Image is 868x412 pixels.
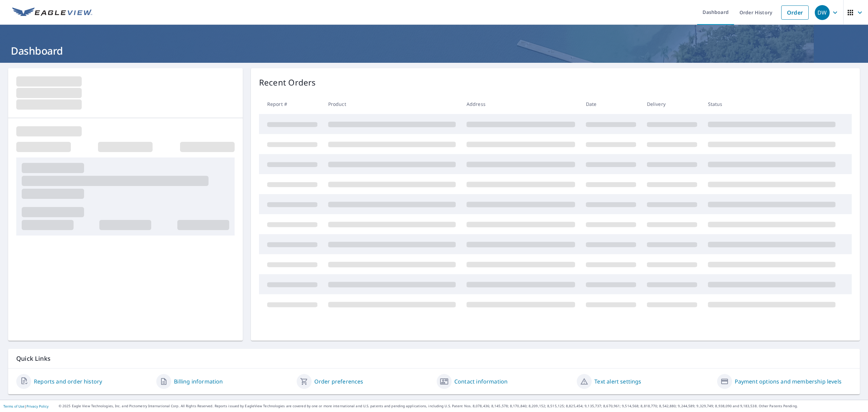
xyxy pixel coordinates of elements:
a: Reports and order history [34,377,102,386]
th: Status [703,94,841,114]
th: Report # [259,94,323,114]
p: | [3,404,48,408]
th: Date [580,94,642,114]
th: Address [461,94,580,114]
h1: Dashboard [8,44,860,58]
th: Product [323,94,461,114]
a: Terms of Use [3,404,24,409]
a: Text alert settings [594,377,641,386]
a: Order [781,5,809,20]
p: Recent Orders [259,76,316,89]
a: Payment options and membership levels [735,377,842,386]
a: Order preferences [314,377,363,386]
img: EV Logo [12,7,92,18]
a: Billing information [174,377,223,386]
a: Contact information [454,377,508,386]
div: DW [815,5,830,20]
th: Delivery [642,94,703,114]
p: © 2025 Eagle View Technologies, Inc. and Pictometry International Corp. All Rights Reserved. Repo... [59,404,865,409]
p: Quick Links [16,354,852,363]
a: Privacy Policy [26,404,48,409]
